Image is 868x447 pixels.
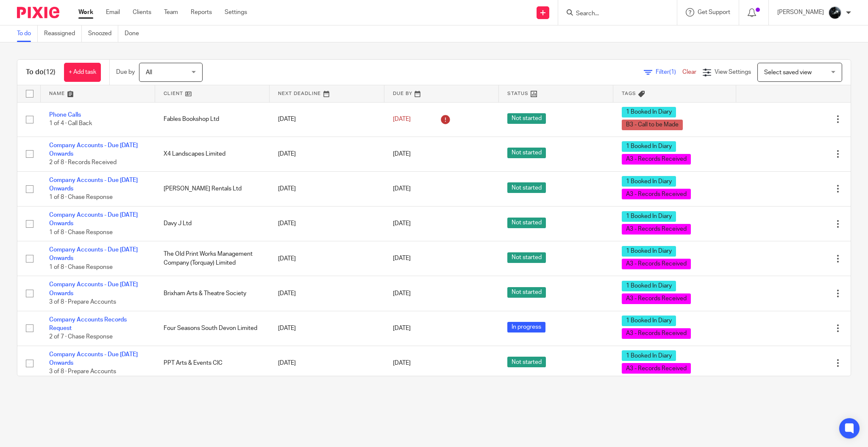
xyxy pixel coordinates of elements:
[125,25,145,42] a: Done
[622,189,691,199] span: A3 - Records Received
[622,363,691,374] span: A3 - Records Received
[622,328,691,339] span: A3 - Records Received
[44,25,82,42] a: Reassigned
[622,211,676,222] span: 1 Booked In Diary
[764,70,812,75] span: Select saved view
[393,291,411,296] span: [DATE]
[64,63,101,82] a: + Add task
[17,7,59,18] img: Pixie
[155,206,270,241] td: Davy J Ltd
[393,116,411,122] span: [DATE]
[88,25,118,42] a: Snoozed
[26,68,56,77] h1: To do
[507,182,546,193] span: Not started
[393,151,411,157] span: [DATE]
[49,352,138,366] a: Company Accounts - Due [DATE] Onwards
[49,195,113,201] span: 1 of 8 · Chase Response
[17,25,38,42] a: To do
[155,102,270,137] td: Fables Bookshop Ltd
[49,142,138,157] a: Company Accounts - Due [DATE] Onwards
[155,276,270,311] td: Brixham Arts & Theatre Society
[622,91,636,96] span: Tags
[49,177,138,192] a: Company Accounts - Due [DATE] Onwards
[49,299,116,305] span: 3 of 8 · Prepare Accounts
[622,350,676,361] span: 1 Booked In Diary
[393,325,411,331] span: [DATE]
[270,137,384,171] td: [DATE]
[715,69,751,75] span: View Settings
[507,322,545,332] span: In progress
[164,8,178,17] a: Team
[669,69,676,75] span: (1)
[49,334,113,340] span: 2 of 7 · Chase Response
[507,218,546,228] span: Not started
[44,69,56,75] span: (12)
[155,241,270,276] td: The Old Print Works Management Company (Torquay) Limited
[393,186,411,192] span: [DATE]
[116,68,135,76] p: Due by
[49,247,138,261] a: Company Accounts - Due [DATE] Onwards
[270,241,384,276] td: [DATE]
[622,316,676,326] span: 1 Booked In Diary
[155,137,270,171] td: X4 Landscapes Limited
[146,70,152,75] span: All
[49,229,113,235] span: 1 of 8 · Chase Response
[622,293,691,304] span: A3 - Records Received
[270,171,384,206] td: [DATE]
[622,224,691,235] span: A3 - Records Received
[777,8,824,17] p: [PERSON_NAME]
[191,8,212,17] a: Reports
[78,8,93,17] a: Work
[133,8,151,17] a: Clients
[622,246,676,257] span: 1 Booked In Diary
[622,176,676,187] span: 1 Booked In Diary
[49,112,81,118] a: Phone Calls
[622,107,676,117] span: 1 Booked In Diary
[507,287,546,298] span: Not started
[270,102,384,137] td: [DATE]
[575,10,651,18] input: Search
[507,113,546,124] span: Not started
[155,171,270,206] td: [PERSON_NAME] Rentals Ltd
[622,281,676,291] span: 1 Booked In Diary
[622,120,683,130] span: B3 - Call to be Made
[270,276,384,311] td: [DATE]
[225,8,247,17] a: Settings
[49,282,138,296] a: Company Accounts - Due [DATE] Onwards
[507,357,546,367] span: Not started
[828,6,842,20] img: 1000002122.jpg
[155,346,270,380] td: PPT Arts & Events CIC
[106,8,120,17] a: Email
[270,346,384,380] td: [DATE]
[393,256,411,262] span: [DATE]
[270,311,384,346] td: [DATE]
[507,252,546,263] span: Not started
[698,9,730,15] span: Get Support
[49,121,92,127] span: 1 of 4 · Call Back
[49,159,117,165] span: 2 of 8 · Records Received
[622,141,676,152] span: 1 Booked In Diary
[49,317,127,331] a: Company Accounts Records Request
[393,360,411,366] span: [DATE]
[49,264,113,270] span: 1 of 8 · Chase Response
[393,221,411,226] span: [DATE]
[656,69,682,75] span: Filter
[49,212,138,226] a: Company Accounts - Due [DATE] Onwards
[270,206,384,241] td: [DATE]
[155,311,270,346] td: Four Seasons South Devon Limited
[682,69,696,75] a: Clear
[622,154,691,165] span: A3 - Records Received
[49,369,116,375] span: 3 of 8 · Prepare Accounts
[622,259,691,269] span: A3 - Records Received
[507,148,546,158] span: Not started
